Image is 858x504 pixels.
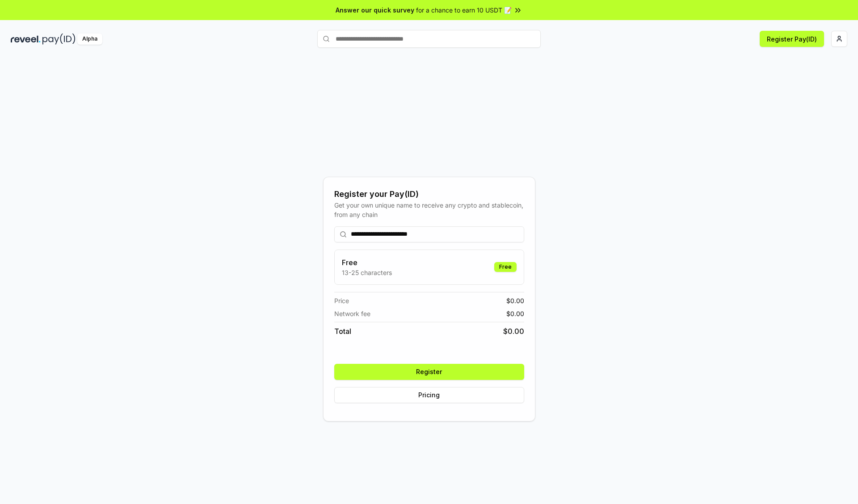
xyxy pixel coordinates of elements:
[334,387,524,403] button: Pricing
[42,33,76,45] img: pay_id
[503,326,524,337] span: $ 0.00
[342,268,392,277] p: 13-25 characters
[336,5,414,15] span: Answer our quick survey
[342,257,392,268] h3: Free
[334,296,349,305] span: Price
[416,5,512,15] span: for a chance to earn 10 USDT 📝
[494,262,517,272] div: Free
[334,309,370,318] span: Network fee
[334,326,351,337] span: Total
[506,296,524,305] span: $ 0.00
[11,33,41,45] img: reveel_dark
[77,33,102,45] div: Alpha
[334,200,524,219] div: Get your own unique name to receive any crypto and stablecoin, from any chain
[334,188,524,200] div: Register your Pay(ID)
[334,364,524,380] button: Register
[760,31,824,47] button: Register Pay(ID)
[506,309,524,318] span: $ 0.00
